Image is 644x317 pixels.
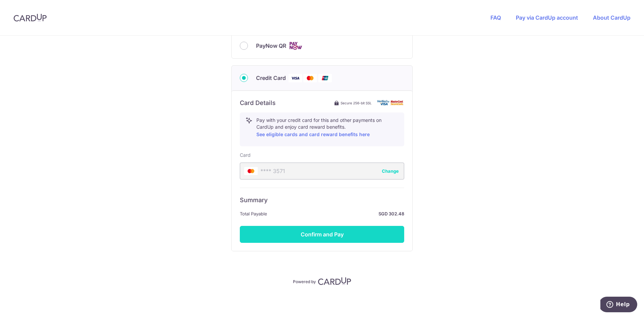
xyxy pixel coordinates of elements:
img: CardUp [318,277,351,285]
h6: Summary [240,196,404,204]
img: Mastercard [303,74,317,82]
span: PayNow QR [256,42,286,50]
h6: Card Details [240,99,276,107]
label: Card [240,152,251,158]
button: Confirm and Pay [240,226,404,243]
img: Cards logo [289,42,302,50]
p: Pay with your credit card for this and other payments on CardUp and enjoy card reward benefits. [256,117,398,139]
p: Powered by [293,278,316,284]
img: Union Pay [318,74,332,82]
a: FAQ [490,14,501,21]
a: About CardUp [593,14,630,21]
span: Secure 256-bit SSL [341,100,372,106]
div: Credit Card Visa Mastercard Union Pay [240,74,404,82]
div: PayNow QR Cards logo [240,42,404,50]
button: Change [382,168,399,174]
a: See eligible cards and card reward benefits here [256,131,370,137]
a: Pay via CardUp account [516,14,578,21]
span: Total Payable [240,210,267,218]
img: Visa [289,74,302,82]
span: Credit Card [256,74,286,82]
img: card secure [377,100,404,106]
strong: SGD 302.48 [270,210,404,218]
img: CardUp [14,14,47,22]
iframe: Opens a widget where you can find more information [600,297,637,314]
